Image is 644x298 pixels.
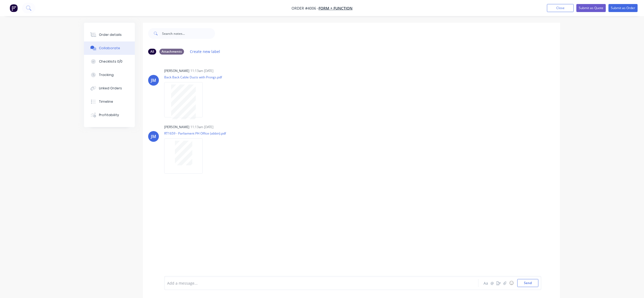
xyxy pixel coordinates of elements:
[84,41,135,55] button: Collaborate
[608,4,638,12] button: Submit as Order
[99,113,119,117] div: Profitability
[164,68,189,73] div: [PERSON_NAME]
[164,125,189,129] div: [PERSON_NAME]
[547,4,574,12] button: Close
[159,49,184,55] div: Attachments
[508,280,515,286] button: ☺
[10,4,18,12] img: Factory
[84,82,135,95] button: Linked Orders
[517,279,538,287] button: Send
[190,125,213,129] div: 11:13am [DATE]
[99,46,120,51] div: Collaborate
[151,77,156,83] div: JM
[84,108,135,122] button: Profitability
[190,68,213,73] div: 11:13am [DATE]
[99,32,122,37] div: Order details
[84,55,135,68] button: Checklists 0/0
[84,95,135,108] button: Timeline
[576,4,606,12] button: Submit as Quote
[99,86,122,91] div: Linked Orders
[151,133,156,140] div: JM
[164,75,222,79] p: Back Back Cable Ducts with Prongs.pdf
[319,6,352,11] a: Form + Function
[148,49,156,55] div: All
[99,59,122,64] div: Checklists 0/0
[99,72,114,77] div: Tracking
[482,280,489,286] button: Aa
[84,28,135,41] button: Order details
[164,131,226,136] p: RT1659 - Parliament PH Office (abbin).pdf
[292,6,319,11] span: Order #4006 -
[187,48,223,55] button: Create new label
[489,280,495,286] button: @
[84,68,135,82] button: Tracking
[99,99,113,104] div: Timeline
[162,28,215,39] input: Search notes...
